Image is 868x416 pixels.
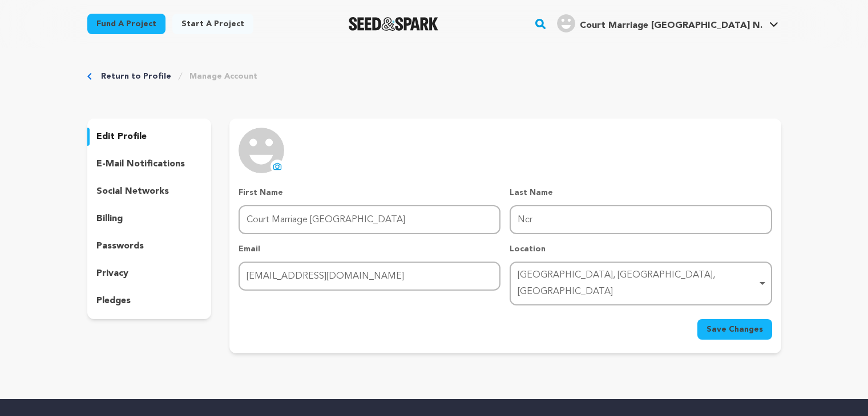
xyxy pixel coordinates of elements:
p: social networks [96,185,169,198]
div: [GEOGRAPHIC_DATA], [GEOGRAPHIC_DATA], [GEOGRAPHIC_DATA] [518,267,757,300]
input: Last Name [510,205,772,234]
img: user.png [557,14,575,32]
p: billing [96,212,123,226]
p: pledges [96,294,131,308]
button: billing [87,210,212,228]
div: Court Marriage Delhi N.'s Profile [557,14,762,32]
p: First Name [239,187,500,198]
a: Manage Account [189,71,257,82]
button: Save Changes [697,319,772,340]
span: Court Marriage Delhi N.'s Profile [555,12,781,36]
span: Court Marriage [GEOGRAPHIC_DATA] N. [580,21,762,30]
input: First Name [239,205,500,234]
p: e-mail notifications [96,157,185,171]
p: Last Name [510,187,772,198]
p: edit profile [96,130,147,144]
button: passwords [87,237,212,255]
img: Seed&Spark Logo Dark Mode [349,17,438,31]
span: Save Changes [706,324,763,335]
p: passwords [96,239,144,253]
p: privacy [96,267,128,280]
a: Fund a project [87,14,165,34]
a: Seed&Spark Homepage [349,17,438,31]
button: pledges [87,292,212,310]
button: privacy [87,264,212,283]
a: Start a project [172,14,253,34]
button: social networks [87,182,212,201]
button: e-mail notifications [87,155,212,173]
p: Email [239,243,500,255]
a: Return to Profile [101,71,171,82]
p: Location [510,243,772,255]
input: Email [239,262,500,291]
div: Breadcrumb [87,71,781,82]
a: Court Marriage Delhi N.'s Profile [555,12,781,32]
button: edit profile [87,128,212,146]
